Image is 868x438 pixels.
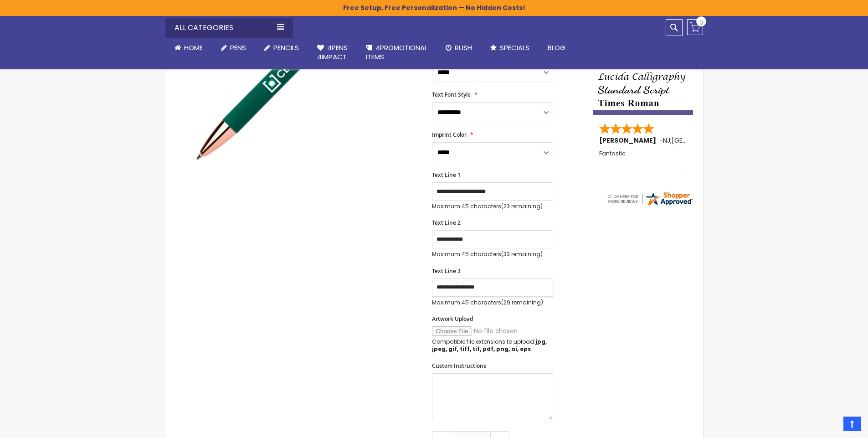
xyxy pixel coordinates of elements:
span: Home [184,43,203,52]
a: Pens [212,38,255,58]
span: [GEOGRAPHIC_DATA] [672,136,739,145]
span: Text Font Style [432,91,471,98]
a: 4PROMOTIONALITEMS [357,38,437,67]
p: Maximum 45 characters [432,299,553,306]
a: Top [843,417,861,431]
div: All Categories [165,18,293,38]
span: (23 remaining) [501,202,543,210]
span: Rush [455,43,472,52]
span: 4Pens 4impact [317,43,348,62]
a: Rush [437,38,481,58]
span: 4PROMOTIONAL ITEMS [366,43,427,62]
span: (33 remaining) [501,250,543,258]
span: Pens [230,43,246,52]
span: Text Line 1 [432,171,461,179]
div: Fantastic [599,150,688,170]
img: 4pens.com widget logo [606,191,693,207]
span: Text Line 3 [432,267,461,275]
img: font-personalization-examples [593,27,693,115]
a: 4pens.com certificate URL [606,201,693,209]
span: Pencils [273,43,299,52]
a: 4Pens4impact [308,38,357,67]
span: Specials [500,43,529,52]
a: Pencils [255,38,308,58]
span: Text Line 2 [432,219,461,227]
span: Artwork Upload [432,315,473,323]
span: - , [659,136,739,145]
a: 0 Loading... [687,19,703,35]
p: Compatible file extensions to upload: [432,338,553,353]
p: Maximum 45 characters [432,251,553,258]
span: Blog [548,43,565,52]
strong: jpg, jpeg, gif, tiff, tif, pdf, png, ai, eps [432,338,547,353]
a: Home [165,38,212,58]
span: [PERSON_NAME] [599,136,659,145]
span: Imprint Color [432,131,467,139]
span: Custom Instructions [432,362,486,370]
span: (29 remaining) [501,299,543,306]
a: Blog [539,38,575,58]
p: Maximum 45 characters [432,203,553,210]
a: Specials [481,38,539,58]
span: NJ [663,136,670,145]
